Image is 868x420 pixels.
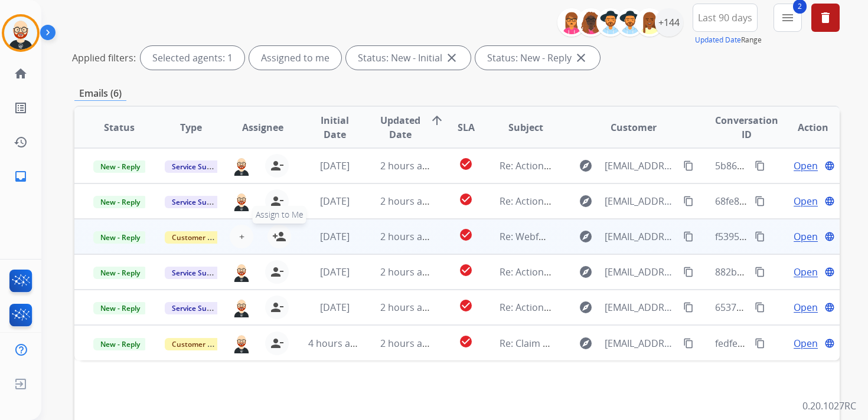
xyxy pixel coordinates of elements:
[574,51,588,65] mat-icon: close
[180,120,202,134] span: Type
[72,51,136,65] p: Applied filters:
[14,169,28,183] mat-icon: inbox
[755,196,765,206] mat-icon: content_copy
[239,229,244,244] span: +
[459,298,473,313] mat-icon: check_circle
[611,120,657,134] span: Customer
[165,196,232,208] span: Service Support
[93,231,147,244] span: New - Reply
[380,265,433,278] span: 2 hours ago
[605,159,677,173] span: [EMAIL_ADDRESS][DOMAIN_NAME]
[270,194,284,208] mat-icon: person_remove
[794,336,818,350] span: Open
[380,337,433,350] span: 2 hours ago
[249,46,341,70] div: Assigned to me
[794,159,818,173] span: Open
[683,302,694,313] mat-icon: content_copy
[768,107,840,148] th: Action
[683,338,694,349] mat-icon: content_copy
[308,337,361,350] span: 4 hours ago
[14,67,28,81] mat-icon: home
[232,297,251,317] img: agent-avatar
[165,231,242,244] span: Customer Support
[824,302,835,313] mat-icon: language
[320,265,350,278] span: [DATE]
[270,300,284,314] mat-icon: person_remove
[141,46,244,70] div: Selected agents: 1
[794,229,818,244] span: Open
[459,192,473,206] mat-icon: check_circle
[4,17,37,50] img: avatar
[165,160,232,173] span: Service Support
[320,230,350,243] span: [DATE]
[74,86,126,101] p: Emails (6)
[774,4,802,32] button: 2
[781,11,795,25] mat-icon: menu
[272,229,286,244] mat-icon: person_add
[458,120,475,134] span: SLA
[320,195,350,208] span: [DATE]
[655,8,683,37] div: +144
[605,194,677,208] span: [EMAIL_ADDRESS][DOMAIN_NAME]
[93,267,147,279] span: New - Reply
[579,194,593,208] mat-icon: explore
[715,113,778,142] span: Conversation ID
[683,267,694,277] mat-icon: content_copy
[104,120,135,134] span: Status
[459,228,473,242] mat-icon: check_circle
[93,302,147,314] span: New - Reply
[475,46,600,70] div: Status: New - Reply
[380,195,433,208] span: 2 hours ago
[508,120,543,134] span: Subject
[693,4,758,32] button: Last 90 days
[605,336,677,350] span: [EMAIL_ADDRESS][DOMAIN_NAME]
[818,11,833,25] mat-icon: delete
[270,265,284,279] mat-icon: person_remove
[500,337,710,350] span: Re: Claim Update - Next Steps - Action Required
[267,225,291,248] button: Assign to Me
[824,160,835,171] mat-icon: language
[683,231,694,242] mat-icon: content_copy
[380,230,433,243] span: 2 hours ago
[605,300,677,314] span: [EMAIL_ADDRESS][DOMAIN_NAME]
[232,262,251,282] img: agent-avatar
[794,300,818,314] span: Open
[824,338,835,349] mat-icon: language
[683,160,694,171] mat-icon: content_copy
[232,156,251,176] img: agent-avatar
[459,263,473,277] mat-icon: check_circle
[579,159,593,173] mat-icon: explore
[824,267,835,277] mat-icon: language
[165,267,232,279] span: Service Support
[14,135,28,149] mat-icon: history
[93,338,147,350] span: New - Reply
[500,230,783,243] span: Re: Webform from [EMAIL_ADDRESS][DOMAIN_NAME] on [DATE]
[93,160,147,173] span: New - Reply
[579,300,593,314] mat-icon: explore
[605,229,677,244] span: [EMAIL_ADDRESS][DOMAIN_NAME]
[165,338,242,350] span: Customer Support
[445,51,459,65] mat-icon: close
[380,159,433,172] span: 2 hours ago
[755,267,765,277] mat-icon: content_copy
[380,113,420,142] span: Updated Date
[579,336,593,350] mat-icon: explore
[579,265,593,279] mat-icon: explore
[698,15,752,20] span: Last 90 days
[232,333,251,353] img: agent-avatar
[794,194,818,208] span: Open
[242,120,283,134] span: Assignee
[430,113,444,127] mat-icon: arrow_upward
[320,159,350,172] span: [DATE]
[459,157,473,171] mat-icon: check_circle
[14,101,28,115] mat-icon: list_alt
[270,336,284,350] mat-icon: person_remove
[605,265,677,279] span: [EMAIL_ADDRESS][DOMAIN_NAME]
[232,191,251,211] img: agent-avatar
[755,302,765,313] mat-icon: content_copy
[794,265,818,279] span: Open
[755,160,765,171] mat-icon: content_copy
[459,334,473,349] mat-icon: check_circle
[320,301,350,314] span: [DATE]
[270,159,284,173] mat-icon: person_remove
